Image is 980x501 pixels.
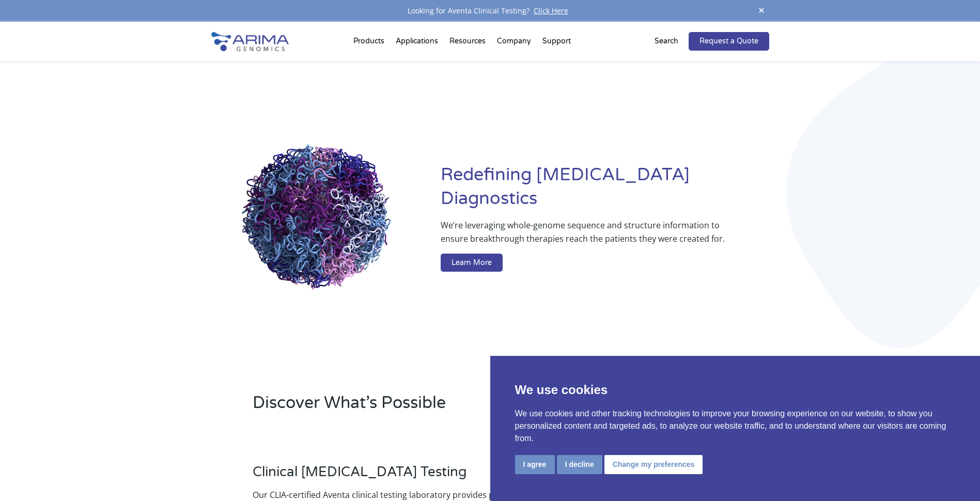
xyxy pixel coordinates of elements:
[515,408,956,445] p: We use cookies and other tracking technologies to improve your browsing experience on our website...
[441,218,727,254] p: We’re leveraging whole-genome sequence and structure information to ensure breakthrough therapies...
[253,392,622,422] h2: Discover What’s Possible
[211,4,769,18] div: Looking for Aventa Clinical Testing?
[604,455,703,474] button: Change my preferences
[530,6,572,15] a: Click Here
[515,455,555,474] button: I agree
[689,32,769,51] a: Request a Quote
[253,464,534,488] h3: Clinical [MEDICAL_DATA] Testing
[557,455,602,474] button: I decline
[441,163,769,218] h1: Redefining [MEDICAL_DATA] Diagnostics
[211,32,289,51] img: Arima-Genomics-logo
[515,381,956,399] p: We use cookies
[441,254,503,272] a: Learn More
[655,35,678,48] p: Search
